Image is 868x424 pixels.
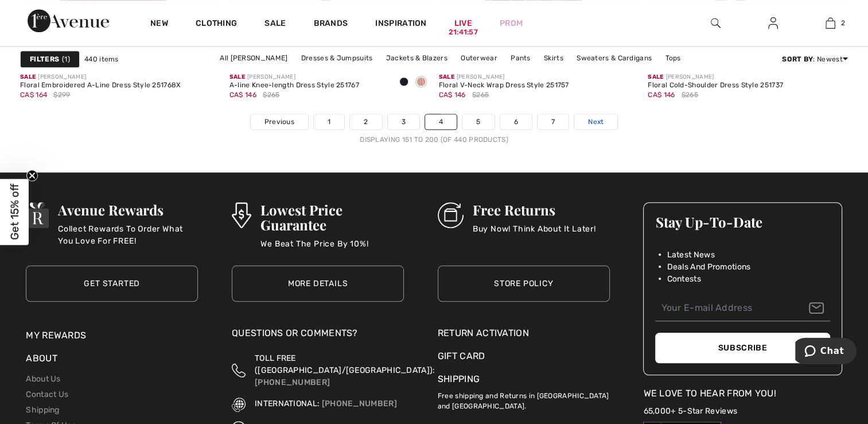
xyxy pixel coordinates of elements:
[472,90,489,100] span: $265
[26,170,38,182] button: Close teaser
[20,134,848,145] div: Displaying 151 to 200 (of 440 products)
[58,223,198,246] p: Collect Rewards To Order What You Love For FREE!
[439,74,454,80] span: Sale
[768,16,778,30] img: My Info
[8,184,21,240] span: Get 15% off
[759,16,787,30] a: Sign In
[538,51,569,65] a: Skirts
[659,51,686,65] a: Tops
[58,202,198,217] h3: Avenue Rewards
[454,17,472,29] a: Live21:41:57
[388,114,419,129] a: 3
[375,18,426,30] span: Inspiration
[438,326,610,340] a: Return Activation
[782,55,813,63] strong: Sort By
[473,223,596,246] p: Buy Now! Think About It Later!
[648,82,783,90] div: Floral Cold-Shoulder Dress Style 251737
[214,51,293,65] a: All [PERSON_NAME]
[648,74,663,80] span: Sale
[314,114,344,129] a: 1
[500,114,532,129] a: 6
[655,214,830,229] h3: Stay Up-To-Date
[229,91,256,99] span: CA$ 146
[232,202,251,228] img: Lowest Price Guarantee
[802,16,858,30] a: 2
[255,353,435,375] span: TOLL FREE ([GEOGRAPHIC_DATA]/[GEOGRAPHIC_DATA]):
[782,54,848,64] div: : Newest
[20,82,181,90] div: Floral Embroidered A-Line Dress Style 251768X
[667,273,700,285] span: Contests
[84,54,119,64] span: 440 items
[26,330,86,341] a: My Rewards
[26,352,198,371] div: About
[439,91,466,99] span: CA$ 146
[588,117,604,127] span: Next
[196,18,237,30] a: Clothing
[473,202,596,217] h3: Free Returns
[439,73,569,82] div: [PERSON_NAME]
[255,399,320,408] span: INTERNATIONAL:
[28,9,109,32] a: 1ère Avenue
[229,74,245,80] span: Sale
[439,82,569,90] div: Floral V-Neck Wrap Dress Style 251757
[295,51,379,65] a: Dresses & Jumpsuits
[229,73,359,82] div: [PERSON_NAME]
[229,82,359,90] div: A-line Knee-length Dress Style 251767
[841,18,845,28] span: 2
[425,114,457,129] a: 4
[643,387,842,400] div: We Love To Hear From You!
[322,399,397,408] a: [PHONE_NUMBER]
[538,114,569,129] a: 7
[438,349,610,363] div: Gift Card
[20,114,848,145] nav: Page navigation
[26,374,60,384] a: About Us
[264,117,294,127] span: Previous
[26,405,59,415] a: Shipping
[574,114,617,129] a: Next
[380,51,453,65] a: Jackets & Blazers
[255,377,330,387] a: [PHONE_NUMBER]
[350,114,382,129] a: 2
[711,16,721,30] img: search the website
[648,73,783,82] div: [PERSON_NAME]
[449,27,478,38] div: 21:41:57
[30,54,59,64] strong: Filters
[667,261,750,273] span: Deals And Promotions
[571,51,657,65] a: Sweaters & Cardigans
[263,90,279,100] span: $265
[412,73,430,92] div: Quartz
[20,91,47,99] span: CA$ 164
[438,202,464,228] img: Free Returns
[264,18,286,30] a: Sale
[232,398,246,411] img: International
[232,326,404,346] div: Questions or Comments?
[455,51,503,65] a: Outerwear
[232,265,404,302] a: More Details
[20,73,181,82] div: [PERSON_NAME]
[438,386,610,411] p: Free shipping and Returns in [GEOGRAPHIC_DATA] and [GEOGRAPHIC_DATA].
[150,18,168,30] a: New
[438,265,610,302] a: Store Policy
[655,333,830,363] button: Subscribe
[314,18,348,30] a: Brands
[826,16,835,30] img: My Bag
[260,202,404,232] h3: Lowest Price Guarantee
[232,352,246,388] img: Toll Free (Canada/US)
[655,295,830,321] input: Your E-mail Address
[682,90,698,100] span: $265
[62,54,70,64] span: 1
[20,74,36,80] span: Sale
[438,373,480,384] a: Shipping
[26,390,68,399] a: Contact Us
[251,114,308,129] a: Previous
[26,202,49,228] img: Avenue Rewards
[26,265,198,302] a: Get Started
[643,406,737,416] a: 65,000+ 5-Star Reviews
[667,249,714,261] span: Latest News
[260,238,404,261] p: We Beat The Price By 10%!
[648,91,675,99] span: CA$ 146
[500,17,523,29] a: Prom
[53,90,70,100] span: $299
